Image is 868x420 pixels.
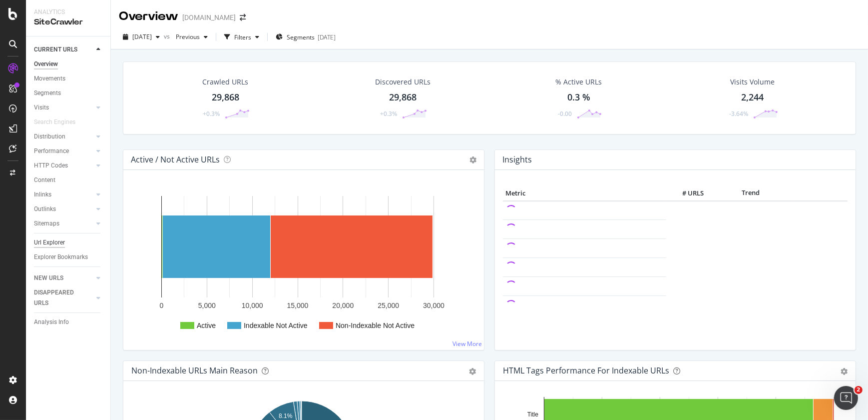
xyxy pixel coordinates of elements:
[34,88,103,98] a: Segments
[469,368,476,375] div: gear
[34,252,103,262] a: Explorer Bookmarks
[666,186,706,201] th: # URLS
[34,117,75,127] div: Search Engines
[287,33,315,41] span: Segments
[34,73,103,84] a: Movements
[132,32,152,41] span: 2025 Sep. 22nd
[378,301,399,309] text: 25,000
[34,189,93,200] a: Inlinks
[212,91,239,104] div: 29,868
[380,109,397,118] div: +0.3%
[34,59,103,69] a: Overview
[855,386,863,394] span: 2
[503,365,669,375] div: HTML Tags Performance for Indexable URLs
[34,88,61,98] div: Segments
[203,109,220,118] div: +0.3%
[502,153,532,166] h4: Insights
[34,204,93,214] a: Outlinks
[119,8,178,25] div: Overview
[234,33,251,41] div: Filters
[34,287,84,308] div: DISAPPEARED URLS
[220,29,263,45] button: Filters
[34,237,65,248] div: Url Explorer
[834,386,858,410] iframe: Intercom live chat
[336,321,415,329] text: Non-Indexable Not Active
[34,44,77,55] div: CURRENT URLS
[558,109,572,118] div: -0.00
[34,287,93,308] a: DISAPPEARED URLS
[34,160,68,171] div: HTTP Codes
[279,412,293,419] text: 8.1%
[741,91,764,104] div: 2,244
[567,91,590,104] div: 0.3 %
[34,102,49,113] div: Visits
[34,175,103,185] a: Content
[240,14,246,21] div: arrow-right-arrow-left
[272,29,340,45] button: Segments[DATE]
[198,301,216,309] text: 5,000
[34,16,102,28] div: SiteCrawler
[244,321,308,329] text: Indexable Not Active
[119,29,164,45] button: [DATE]
[34,252,88,262] div: Explorer Bookmarks
[452,339,482,348] a: View More
[729,109,748,118] div: -3.64%
[706,186,795,201] th: Trend
[423,301,444,309] text: 30,000
[34,73,65,84] div: Movements
[389,91,417,104] div: 29,868
[375,77,431,87] div: Discovered URLs
[34,204,56,214] div: Outlinks
[503,186,666,201] th: Metric
[332,301,354,309] text: 20,000
[34,273,63,283] div: NEW URLS
[34,102,93,113] a: Visits
[164,32,172,40] span: vs
[34,218,59,229] div: Sitemaps
[34,317,69,327] div: Analysis Info
[197,321,216,329] text: Active
[34,131,93,142] a: Distribution
[469,156,476,163] i: Options
[34,189,51,200] div: Inlinks
[202,77,248,87] div: Crawled URLs
[34,59,58,69] div: Overview
[34,273,93,283] a: NEW URLS
[555,77,602,87] div: % Active URLs
[527,411,539,418] text: Title
[841,368,848,375] div: gear
[34,44,93,55] a: CURRENT URLS
[730,77,775,87] div: Visits Volume
[172,32,200,41] span: Previous
[182,12,236,22] div: [DOMAIN_NAME]
[34,8,102,16] div: Analytics
[131,365,258,375] div: Non-Indexable URLs Main Reason
[172,29,212,45] button: Previous
[160,301,164,309] text: 0
[34,117,85,127] a: Search Engines
[34,146,93,156] a: Performance
[34,146,69,156] div: Performance
[34,160,93,171] a: HTTP Codes
[318,33,336,41] div: [DATE]
[131,186,472,342] svg: A chart.
[34,131,65,142] div: Distribution
[34,175,55,185] div: Content
[131,153,220,166] h4: Active / Not Active URLs
[242,301,263,309] text: 10,000
[287,301,309,309] text: 15,000
[34,317,103,327] a: Analysis Info
[34,218,93,229] a: Sitemaps
[34,237,103,248] a: Url Explorer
